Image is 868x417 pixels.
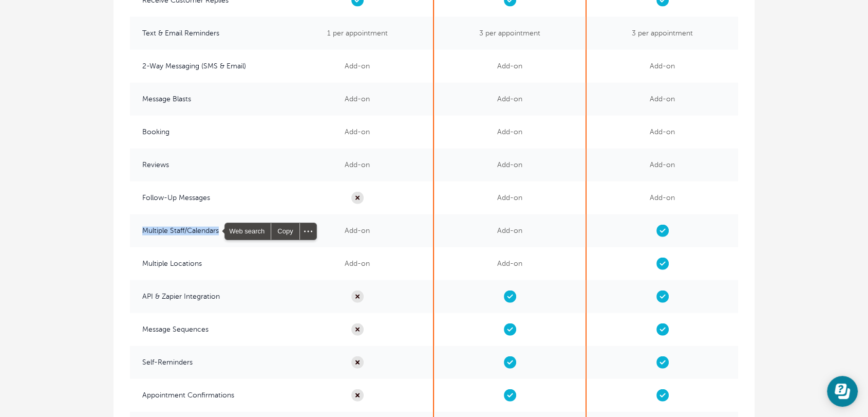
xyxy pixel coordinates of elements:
span: Add-on [587,149,738,182]
span: Add-on [281,247,433,280]
span: Add-on [587,83,738,116]
span: Add-on [281,149,433,182]
span: Add-on [587,116,738,149]
span: Multiple Locations [130,247,281,280]
span: Add-on [434,50,586,83]
span: Booking [130,116,281,149]
span: Add-on [434,149,586,182]
span: Text & Email Reminders [130,17,281,50]
span: Reviews [130,149,281,182]
span: Add-on [281,214,433,247]
span: Add-on [434,182,586,214]
span: 2-Way Messaging (SMS & Email) [130,50,281,83]
span: 1 per appointment [281,17,433,50]
span: Add-on [434,116,586,149]
span: Web search [225,223,271,240]
span: Follow-Up Messages [130,182,281,214]
span: Appointment Confirmations [130,379,281,412]
span: Multiple Staff/Calendars [130,214,281,247]
span: Add-on [587,50,738,83]
span: 3 per appointment [587,17,738,50]
span: Add-on [281,83,433,116]
span: Message Blasts [130,83,281,116]
span: 3 per appointment [434,17,586,50]
span: Add-on [434,247,586,280]
span: Self-Reminders [130,346,281,379]
span: Add-on [434,83,586,116]
span: Add-on [434,214,586,247]
div: Copy [271,223,299,240]
iframe: Resource center [827,376,858,407]
span: Add-on [281,50,433,83]
span: Add-on [281,116,433,149]
span: Message Sequences [130,313,281,346]
span: API & Zapier Integration [130,280,281,313]
span: Add-on [587,182,738,214]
